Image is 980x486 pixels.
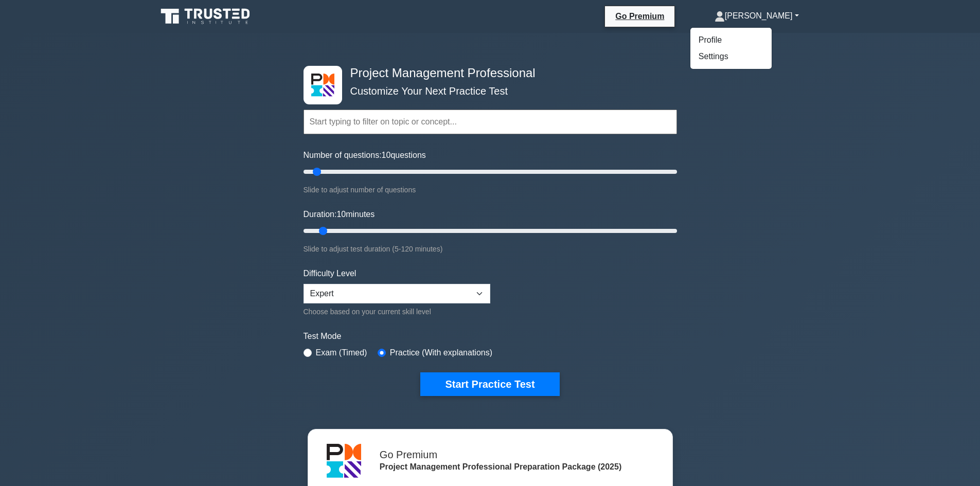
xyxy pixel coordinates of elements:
div: Slide to adjust test duration (5-120 minutes) [304,243,677,255]
button: Start Practice Test [420,372,559,396]
div: Slide to adjust number of questions [304,184,677,196]
label: Practice (With explanations) [390,347,492,359]
a: Go Premium [609,10,670,23]
label: Number of questions: questions [304,149,426,161]
a: Settings [690,48,772,65]
div: Choose based on your current skill level [304,305,490,318]
label: Exam (Timed) [316,347,367,359]
span: 10 [336,210,346,219]
h4: Project Management Professional [346,66,627,81]
ul: [PERSON_NAME] [690,27,772,69]
label: Test Mode [304,330,677,343]
input: Start typing to filter on topic or concept... [304,110,677,134]
span: 10 [382,151,391,159]
a: [PERSON_NAME] [690,6,824,26]
label: Duration: minutes [304,208,375,221]
label: Difficulty Level [304,267,357,280]
a: Profile [690,32,772,48]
